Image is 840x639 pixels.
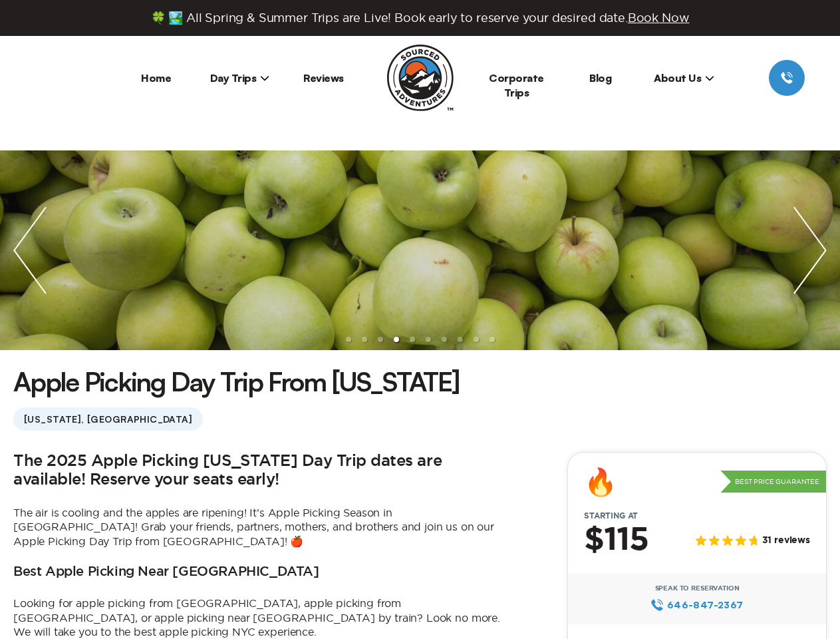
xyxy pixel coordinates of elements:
[720,471,826,493] p: Best Price Guarantee
[762,535,810,546] span: 31 reviews
[210,71,270,85] span: Day Trips
[568,511,654,521] span: Starting at
[387,45,454,111] img: Sourced Adventures company logo
[489,71,544,99] a: Corporate Trips
[628,11,690,24] span: Book Now
[490,337,495,342] li: slide item 10
[141,71,171,85] a: Home
[362,337,367,342] li: slide item 2
[13,506,507,549] p: The air is cooling and the apples are ripening! It’s Apple Picking Season in [GEOGRAPHIC_DATA]! G...
[303,71,344,85] a: Reviews
[426,337,431,342] li: slide item 6
[442,337,447,342] li: slide item 7
[589,71,611,85] a: Blog
[346,337,351,342] li: slide item 1
[394,337,399,342] li: slide item 4
[458,337,463,342] li: slide item 8
[655,584,740,592] span: Speak to Reservation
[584,523,648,558] h2: $115
[474,337,479,342] li: slide item 9
[654,71,714,85] span: About Us
[151,11,690,25] span: 🍀 🏞️ All Spring & Summer Trips are Live! Book early to reserve your desired date.
[13,452,507,490] h2: The 2025 Apple Picking [US_STATE] Day Trip dates are available! Reserve your seats early!
[667,598,744,612] span: 646‍-847‍-2367
[13,407,203,431] span: [US_STATE], [GEOGRAPHIC_DATA]
[584,469,617,495] div: 🔥
[780,150,840,350] img: next slide / item
[13,363,460,399] h1: Apple Picking Day Trip From [US_STATE]
[650,598,743,612] a: 646‍-847‍-2367
[13,564,319,580] h3: Best Apple Picking Near [GEOGRAPHIC_DATA]
[410,337,415,342] li: slide item 5
[378,337,383,342] li: slide item 3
